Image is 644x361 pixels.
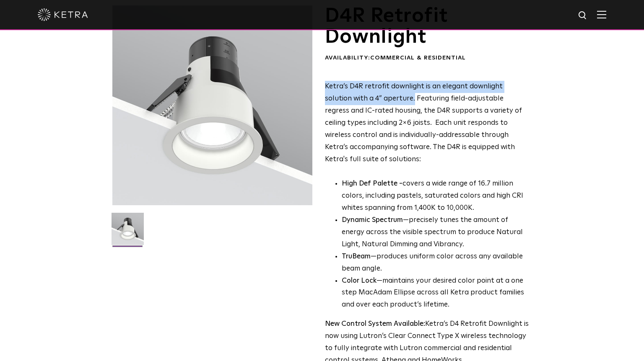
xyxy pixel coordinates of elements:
[112,213,144,251] img: D4R Retrofit Downlight
[342,178,529,214] p: covers a wide range of 16.7 million colors, including pastels, saturated colors and high CRI whit...
[342,275,529,312] li: —maintains your desired color point at a one step MacAdam Ellipse across all Ketra product famili...
[370,55,466,61] span: Commercial & Residential
[325,54,529,62] div: Availability:
[342,251,529,275] li: —produces uniform color across any available beam angle.
[38,8,88,21] img: ketra-logo-2019-white
[342,180,402,187] strong: High Def Palette -
[342,277,377,284] strong: Color Lock
[342,217,403,224] strong: Dynamic Spectrum
[325,320,425,327] strong: New Control System Available:
[578,10,588,21] img: search icon
[325,81,529,165] p: Ketra’s D4R retrofit downlight is an elegant downlight solution with a 4” aperture. Featuring fie...
[597,10,606,18] img: Hamburger%20Nav.svg
[342,253,371,260] strong: TruBeam
[342,214,529,251] li: —precisely tunes the amount of energy across the visible spectrum to produce Natural Light, Natur...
